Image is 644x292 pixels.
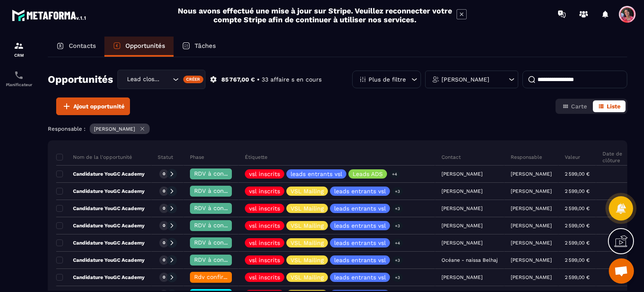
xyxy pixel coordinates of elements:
[565,171,589,177] p: 2 599,00 €
[56,205,145,212] p: Candidature YouGC Academy
[334,205,386,211] p: leads entrants vsl
[190,154,204,160] p: Phase
[392,273,403,282] p: +3
[245,154,267,160] p: Étiquette
[334,274,386,280] p: leads entrants vsl
[593,100,626,112] button: Liste
[441,76,489,82] p: [PERSON_NAME]
[249,171,280,177] p: vsl inscrits
[291,240,324,246] p: VSL Mailing
[163,223,165,229] p: 0
[163,257,165,263] p: 0
[511,223,552,229] p: [PERSON_NAME]
[249,205,280,211] p: vsl inscrits
[334,188,386,194] p: leads entrants vsl
[392,256,403,265] p: +3
[511,188,552,194] p: [PERSON_NAME]
[565,274,589,280] p: 2 599,00 €
[69,42,96,50] p: Contacts
[14,70,24,80] img: scheduler
[194,170,248,177] span: RDV à confimer ❓
[48,71,113,88] h2: Opportunités
[565,188,589,194] p: 2 599,00 €
[441,154,461,160] p: Contact
[389,170,400,179] p: +4
[162,75,171,84] input: Search for option
[249,274,280,280] p: vsl inscrits
[2,53,36,58] p: CRM
[48,37,104,57] a: Contacts
[194,274,241,280] span: Rdv confirmé ✅
[194,222,248,229] span: RDV à confimer ❓
[94,126,135,132] p: [PERSON_NAME]
[392,239,403,247] p: +4
[163,171,165,177] p: 0
[56,222,145,229] p: Candidature YouGC Academy
[607,103,621,110] span: Liste
[392,187,403,196] p: +3
[334,240,386,246] p: leads entrants vsl
[602,150,637,164] p: Date de clôture
[291,188,324,194] p: VSL Mailing
[56,239,145,246] p: Candidature YouGC Academy
[392,221,403,230] p: +3
[125,42,165,50] p: Opportunités
[194,256,248,263] span: RDV à confimer ❓
[158,154,173,160] p: Statut
[571,103,587,110] span: Carte
[194,205,248,211] span: RDV à confimer ❓
[125,75,162,84] span: Lead closing
[291,274,324,280] p: VSL Mailing
[56,154,132,160] p: Nom de la l'opportunité
[565,154,580,160] p: Valeur
[565,223,589,229] p: 2 599,00 €
[557,100,592,112] button: Carte
[511,205,552,211] p: [PERSON_NAME]
[174,37,224,57] a: Tâches
[48,126,86,132] p: Responsable :
[194,187,248,194] span: RDV à confimer ❓
[195,42,216,50] p: Tâches
[334,257,386,263] p: leads entrants vsl
[117,70,205,89] div: Search for option
[221,76,255,84] p: 85 767,00 €
[73,102,125,110] span: Ajout opportunité
[565,205,589,211] p: 2 599,00 €
[2,64,36,93] a: schedulerschedulerPlanificateur
[249,188,280,194] p: vsl inscrits
[291,205,324,211] p: VSL Mailing
[56,274,145,281] p: Candidature YouGC Academy
[56,97,130,115] button: Ajout opportunité
[2,34,36,64] a: formationformationCRM
[249,257,280,263] p: vsl inscrits
[183,76,204,83] div: Créer
[56,171,145,177] p: Candidature YouGC Academy
[511,154,542,160] p: Responsable
[609,258,634,284] div: Ouvrir le chat
[163,240,165,246] p: 0
[511,274,552,280] p: [PERSON_NAME]
[262,76,322,84] p: 33 affaire s en cours
[163,188,165,194] p: 0
[12,8,87,23] img: logo
[257,76,260,84] p: •
[291,257,324,263] p: VSL Mailing
[511,240,552,246] p: [PERSON_NAME]
[163,205,165,211] p: 0
[249,240,280,246] p: vsl inscrits
[2,82,36,87] p: Planificateur
[392,204,403,213] p: +3
[194,239,248,246] span: RDV à confimer ❓
[104,37,174,57] a: Opportunités
[511,257,552,263] p: [PERSON_NAME]
[249,223,280,229] p: vsl inscrits
[353,171,383,177] p: Leads ADS
[291,171,342,177] p: leads entrants vsl
[14,41,24,51] img: formation
[56,257,145,263] p: Candidature YouGC Academy
[565,257,589,263] p: 2 599,00 €
[163,274,165,280] p: 0
[291,223,324,229] p: VSL Mailing
[565,240,589,246] p: 2 599,00 €
[511,171,552,177] p: [PERSON_NAME]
